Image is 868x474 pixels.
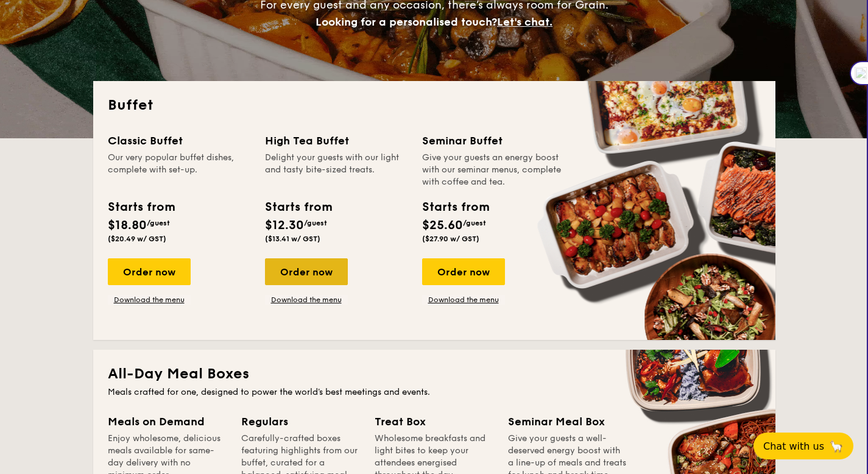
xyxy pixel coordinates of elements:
div: Seminar Meal Box [508,413,627,430]
span: /guest [147,219,170,227]
div: Treat Box [375,413,493,430]
div: Meals on Demand [108,413,227,430]
div: Give your guests an energy boost with our seminar menus, complete with coffee and tea. [422,152,565,188]
h2: Buffet [108,96,761,115]
span: $25.60 [422,218,463,233]
div: Starts from [422,198,489,216]
a: Download the menu [108,295,191,305]
div: Starts from [108,198,174,216]
span: ($20.49 w/ GST) [108,235,166,243]
a: Download the menu [422,295,505,305]
div: Meals crafted for one, designed to power the world's best meetings and events. [108,386,761,398]
span: ($27.90 w/ GST) [422,235,479,243]
div: Classic Buffet [108,132,250,149]
div: Order now [265,258,348,285]
span: Looking for a personalised touch? [316,15,497,29]
div: Starts from [265,198,331,216]
span: /guest [463,219,486,227]
span: $12.30 [265,218,304,233]
button: Chat with us🦙 [753,433,853,459]
span: /guest [304,219,327,227]
div: Order now [108,258,191,285]
span: $18.80 [108,218,147,233]
span: Let's chat. [497,15,552,29]
div: Order now [422,258,505,285]
span: 🦙 [829,439,844,453]
div: Seminar Buffet [422,132,565,149]
span: Chat with us [763,440,824,452]
div: Delight your guests with our light and tasty bite-sized treats. [265,152,408,188]
div: Our very popular buffet dishes, complete with set-up. [108,152,250,188]
div: High Tea Buffet [265,132,408,149]
div: Regulars [241,413,360,430]
span: ($13.41 w/ GST) [265,235,320,243]
a: Download the menu [265,295,348,305]
h2: All-Day Meal Boxes [108,364,761,384]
